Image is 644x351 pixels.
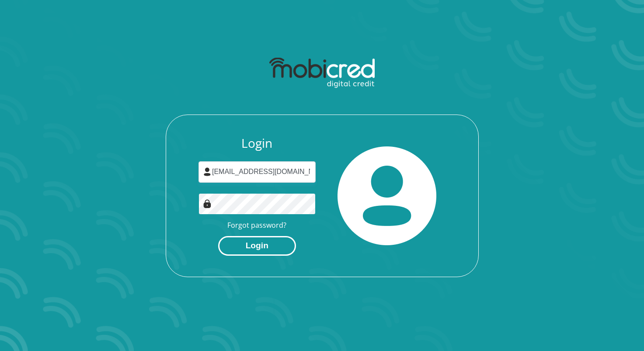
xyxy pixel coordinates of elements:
[218,236,296,256] button: Login
[203,167,212,176] img: user-icon image
[203,199,212,208] img: Image
[198,161,316,183] input: Username
[198,136,316,151] h3: Login
[227,220,286,230] a: Forgot password?
[269,58,375,88] img: mobicred logo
